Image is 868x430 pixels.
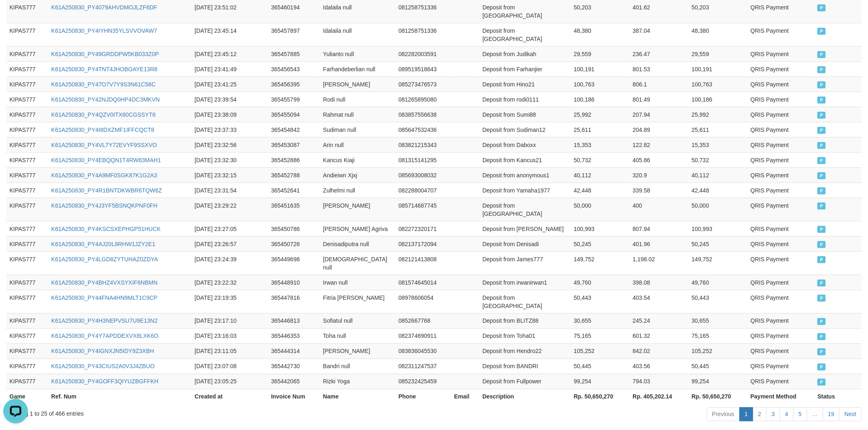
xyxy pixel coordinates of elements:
[51,96,160,103] a: K61A250830_PY42NJDQ0HP4DC3MKVN
[51,256,158,263] a: K61A250830_PY4LGD8ZYTUHAZ0ZDYA
[747,251,814,275] td: QRIS Payment
[630,107,689,122] td: 207.94
[395,152,451,167] td: 081315141295
[747,183,814,198] td: QRIS Payment
[395,92,451,107] td: 081265895080
[6,122,48,137] td: KIPAS777
[6,77,48,92] td: KIPAS777
[268,23,320,46] td: 365457897
[839,407,862,421] a: Next
[268,251,320,275] td: 365449698
[479,374,571,389] td: Deposit from Fullpower
[818,333,826,340] span: PAID
[51,348,154,355] a: K61A250830_PY4IGNXJN5IDY9Z3XBH
[6,152,48,167] td: KIPAS777
[51,111,155,118] a: K61A250830_PY4QZV0ITX60CGSSYT6
[6,389,48,404] th: Game
[818,81,826,88] span: PAID
[6,290,48,313] td: KIPAS777
[479,359,571,374] td: Deposit from BANDRI
[6,61,48,77] td: KIPAS777
[747,290,814,313] td: QRIS Payment
[191,77,267,92] td: [DATE] 23:41:25
[630,198,689,221] td: 400
[571,92,630,107] td: 100,186
[268,137,320,152] td: 365453087
[479,46,571,61] td: Deposit from Judikah
[807,407,823,421] a: …
[320,122,395,137] td: Sudiman null
[51,333,159,339] a: K61A250830_PY4Y7APDDEXVX8LXK6O
[747,92,814,107] td: QRIS Payment
[818,280,826,287] span: PAID
[479,23,571,46] td: Deposit from [GEOGRAPHIC_DATA]
[51,157,161,163] a: K61A250830_PY4EBQQN1T4RW83MAH1
[688,251,747,275] td: 149,752
[48,389,192,404] th: Ref. Num
[395,328,451,344] td: 082374690911
[479,198,571,221] td: Deposit from [GEOGRAPHIC_DATA]
[320,251,395,275] td: [DEMOGRAPHIC_DATA] null
[191,251,267,275] td: [DATE] 23:24:39
[747,167,814,183] td: QRIS Payment
[688,236,747,251] td: 50,245
[688,313,747,328] td: 30,655
[320,92,395,107] td: Rodi null
[320,167,395,183] td: Andieiwn Xjxj
[479,236,571,251] td: Deposit from Denisadi
[395,183,451,198] td: 082288004707
[191,92,267,107] td: [DATE] 23:39:54
[818,157,826,164] span: PAID
[747,23,814,46] td: QRIS Payment
[571,107,630,122] td: 25,992
[818,28,826,35] span: PAID
[747,374,814,389] td: QRIS Payment
[268,389,320,404] th: Invoice Num
[191,374,267,389] td: [DATE] 23:05:25
[320,275,395,290] td: Irwan null
[6,221,48,236] td: KIPAS777
[630,374,689,389] td: 794.03
[571,328,630,344] td: 75,165
[571,389,630,404] th: Rp. 50,650,270
[630,23,689,46] td: 387.04
[320,198,395,221] td: [PERSON_NAME]
[6,344,48,359] td: KIPAS777
[479,122,571,137] td: Deposit from Sudiman12
[6,198,48,221] td: KIPAS777
[320,107,395,122] td: Rahmat null
[818,188,826,195] span: PAID
[747,152,814,167] td: QRIS Payment
[688,198,747,221] td: 50,000
[707,407,740,421] a: Previous
[479,251,571,275] td: Deposit from James777
[630,167,689,183] td: 320.9
[268,152,320,167] td: 365452886
[395,389,451,404] th: Phone
[479,221,571,236] td: Deposit from [PERSON_NAME]
[479,61,571,77] td: Deposit from Farhanjier
[688,61,747,77] td: 100,191
[320,46,395,61] td: Yulianto null
[268,313,320,328] td: 365446813
[320,61,395,77] td: Farhandeberlian null
[630,251,689,275] td: 1,198.02
[268,275,320,290] td: 365448910
[51,142,157,148] a: K61A250830_PY4VL7Y72EVYF9SSXVO
[395,275,451,290] td: 081574645014
[688,344,747,359] td: 105,252
[191,236,267,251] td: [DATE] 23:26:57
[479,77,571,92] td: Deposit from Hino21
[51,172,157,179] a: K61A250830_PY4A9MF0SGK87K1G2A3
[747,122,814,137] td: QRIS Payment
[818,203,826,210] span: PAID
[51,4,157,11] a: K61A250830_PY4079AHVDMOJLZF6DF
[571,46,630,61] td: 29,559
[479,183,571,198] td: Deposit from Yamaha1977
[571,23,630,46] td: 48,380
[747,46,814,61] td: QRIS Payment
[191,359,267,374] td: [DATE] 23:07:08
[747,275,814,290] td: QRIS Payment
[571,290,630,313] td: 50,443
[630,46,689,61] td: 236.47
